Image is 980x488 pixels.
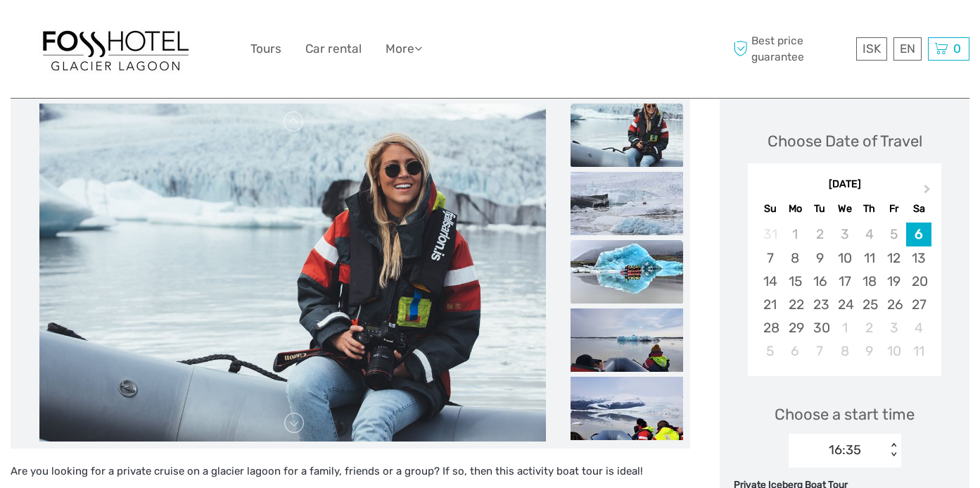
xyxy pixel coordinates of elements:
p: We're away right now. Please check back later! [20,25,159,36]
div: Choose Friday, September 12th, 2025 [882,246,906,270]
div: Choose Date of Travel [768,130,922,152]
div: Choose Wednesday, October 1st, 2025 [832,316,857,339]
div: Tu [808,199,832,218]
div: Mo [783,199,808,218]
div: Choose Thursday, September 11th, 2025 [857,246,882,270]
div: Choose Sunday, September 21st, 2025 [758,293,782,316]
div: Choose Tuesday, September 23rd, 2025 [808,293,832,316]
div: Not available Sunday, August 31st, 2025 [758,223,782,246]
img: c24bdb43f6f24a01baee8e9a054a832a_slider_thumbnail.jpeg [571,377,683,440]
div: Choose Saturday, September 6th, 2025 [906,223,931,246]
div: Choose Sunday, September 7th, 2025 [758,246,782,270]
div: [DATE] [748,177,941,192]
div: Choose Thursday, September 25th, 2025 [857,293,882,316]
div: Choose Saturday, September 13th, 2025 [906,246,931,270]
a: Car rental [305,39,362,59]
div: Choose Monday, September 29th, 2025 [783,316,808,339]
a: Tours [250,39,281,59]
div: Choose Tuesday, October 7th, 2025 [808,339,832,363]
a: More [386,39,422,59]
div: month 2025-09 [752,223,936,363]
img: e5c8f39223494d078128197e5646c06e_slider_thumbnail.jpeg [571,308,683,372]
span: Best price guarantee [730,33,853,64]
div: Not available Friday, September 5th, 2025 [882,223,906,246]
div: Choose Thursday, October 9th, 2025 [857,339,882,363]
div: Choose Friday, September 19th, 2025 [882,270,906,293]
div: Choose Monday, September 15th, 2025 [783,270,808,293]
div: Choose Monday, September 22nd, 2025 [783,293,808,316]
div: Choose Wednesday, September 24th, 2025 [832,293,857,316]
div: Choose Friday, October 10th, 2025 [882,339,906,363]
div: Su [758,199,782,218]
div: 16:35 [829,441,861,459]
div: Choose Sunday, October 5th, 2025 [758,339,782,363]
div: Sa [906,199,931,218]
div: Choose Tuesday, September 16th, 2025 [808,270,832,293]
div: Choose Sunday, September 14th, 2025 [758,270,782,293]
span: Choose a start time [775,403,915,425]
div: Not available Wednesday, September 3rd, 2025 [832,223,857,246]
div: Th [857,199,882,218]
div: Choose Sunday, September 28th, 2025 [758,316,782,339]
img: 2a7cba71930d48b08772f4074d32c4bb_slider_thumbnail.jpeg [571,172,683,235]
div: Choose Saturday, October 11th, 2025 [906,339,931,363]
span: 0 [951,42,963,56]
div: Choose Monday, October 6th, 2025 [783,339,808,363]
div: Choose Wednesday, September 17th, 2025 [832,270,857,293]
div: Choose Tuesday, September 30th, 2025 [808,316,832,339]
img: 1303-6910c56d-1cb8-4c54-b886-5f11292459f5_logo_big.jpg [38,24,193,74]
div: Fr [882,199,906,218]
div: Choose Wednesday, September 10th, 2025 [832,246,857,270]
img: 13db0819fe264b678185c93117702dbb_slider_thumbnail.jpeg [571,104,683,167]
img: f8153d4165ed423f939b6e3aa39835a4_slider_thumbnail.jpeg [571,240,683,304]
div: Choose Saturday, September 27th, 2025 [906,293,931,316]
div: Not available Monday, September 1st, 2025 [783,223,808,246]
div: Choose Monday, September 8th, 2025 [783,246,808,270]
div: Choose Thursday, October 2nd, 2025 [857,316,882,339]
div: Choose Thursday, September 18th, 2025 [857,270,882,293]
p: Are you looking for a private cruise on a glacier lagoon for a family, friends or a group? If so,... [11,463,690,481]
div: EN [893,37,922,61]
div: Not available Tuesday, September 2nd, 2025 [808,223,832,246]
img: 13db0819fe264b678185c93117702dbb_main_slider.jpeg [39,104,546,442]
div: Choose Saturday, October 4th, 2025 [906,316,931,339]
div: Choose Saturday, September 20th, 2025 [906,270,931,293]
div: Not available Thursday, September 4th, 2025 [857,223,882,246]
div: We [832,199,857,218]
button: Next Month [917,181,940,204]
div: Choose Friday, October 3rd, 2025 [882,316,906,339]
button: Open LiveChat chat widget [162,22,179,39]
div: Choose Tuesday, September 9th, 2025 [808,246,832,270]
span: ISK [863,42,881,56]
div: Choose Friday, September 26th, 2025 [882,293,906,316]
div: < > [887,443,899,458]
div: Choose Wednesday, October 8th, 2025 [832,339,857,363]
